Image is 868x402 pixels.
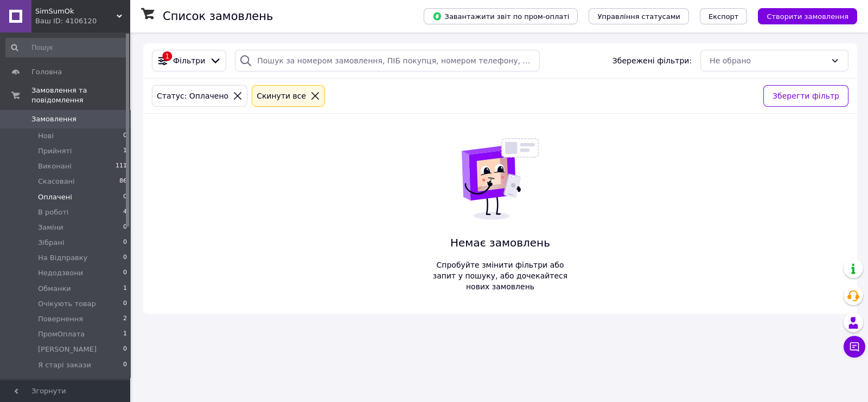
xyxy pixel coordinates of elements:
button: Експорт [700,8,748,24]
div: Статус: Оплачено [155,90,231,102]
span: 0 [123,192,127,202]
span: Завантажити звіт по пром-оплаті [432,11,569,21]
span: Недодзвони [38,268,83,278]
button: Створити замовлення [758,8,857,24]
button: Управління статусами [589,8,689,24]
span: 0 [123,268,127,278]
span: 0 [123,299,127,309]
span: 0 [123,131,127,141]
span: Очікують товар [38,299,96,309]
input: Пошук за номером замовлення, ПІБ покупця, номером телефону, Email, номером накладної [235,50,540,72]
span: Скасовані [38,177,75,186]
span: Виконані [38,161,72,171]
div: Cкинути все [254,90,308,102]
div: Ваш ID: 4106120 [35,16,130,26]
span: 86 [119,177,127,186]
span: Обманки [38,284,71,294]
span: На Відправку [38,253,87,263]
span: Головна [31,67,62,77]
span: [PERSON_NAME] [38,345,97,354]
span: Зберегти фільтр [773,90,839,102]
span: Фільтри [173,55,205,66]
span: 0 [123,223,127,232]
div: Не обрано [710,55,826,67]
h1: Список замовлень [163,10,273,23]
span: Замовлення [31,114,76,124]
a: Створити замовлення [747,11,857,20]
span: SimSumOk [35,7,117,16]
span: 0 [123,253,127,263]
span: Заміни [38,223,63,232]
span: Експорт [709,12,739,21]
button: Зберегти фільтр [763,85,848,107]
span: Прийняті [38,146,72,156]
span: Немає замовлень [429,235,572,251]
span: В роботі [38,208,68,217]
span: 2 [123,314,127,324]
input: Пошук [5,38,128,57]
span: 4 [123,208,127,217]
span: Замовлення та повідомлення [31,86,130,105]
span: 1 [123,284,127,294]
span: Спробуйте змінити фільтри або запит у пошуку, або дочекайтеся нових замовлень [429,260,572,292]
span: Збережені фільтри: [612,55,692,66]
span: Створити замовлення [767,12,848,21]
span: Оплачені [38,192,72,202]
span: ПромОплата [38,329,85,339]
button: Завантажити звіт по пром-оплаті [424,8,578,24]
span: Повернення [38,314,83,324]
span: Нові [38,131,54,141]
span: 1 [123,329,127,339]
span: Управління статусами [597,12,680,21]
span: Я старі закази [38,360,91,370]
button: Чат з покупцем [844,336,865,358]
span: 0 [123,360,127,370]
span: 0 [123,238,127,248]
span: Зібрані [38,238,64,248]
span: 111 [116,161,127,171]
span: 0 [123,345,127,354]
span: 1 [123,146,127,156]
